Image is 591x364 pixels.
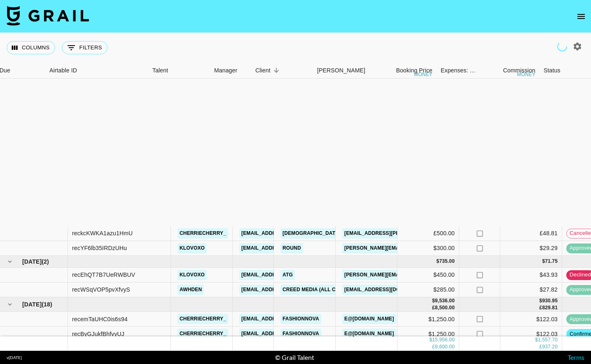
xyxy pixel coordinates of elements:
div: $43.93 [500,268,562,283]
a: [EMAIL_ADDRESS][PERSON_NAME][DOMAIN_NAME] [239,314,374,324]
div: £48.81 [500,226,562,241]
a: [PERSON_NAME][EMAIL_ADDRESS][DOMAIN_NAME] [342,270,477,280]
button: Select columns [7,41,55,54]
a: Fashionnova [280,329,321,339]
a: [EMAIL_ADDRESS][PERSON_NAME][DOMAIN_NAME] [239,285,374,295]
div: $1,250.00 [397,312,459,327]
button: Sort [271,65,282,76]
a: ATG [280,270,295,280]
span: [DATE] [22,300,42,308]
img: Grail Talent [7,6,89,26]
a: [EMAIL_ADDRESS][DOMAIN_NAME] [342,285,434,295]
div: 1,557.70 [538,336,558,343]
div: $ [429,336,432,343]
div: 9,536.00 [435,297,455,304]
a: klovoxo [178,270,207,280]
div: $ [542,258,545,265]
div: Talent [148,63,210,79]
div: Manager [210,63,251,79]
div: Status [544,63,561,79]
a: cherriecherry_ [178,329,228,339]
span: ( 18 ) [42,300,52,308]
div: Airtable ID [45,63,148,79]
a: [EMAIL_ADDRESS][PERSON_NAME][DOMAIN_NAME] [239,270,374,280]
a: [EMAIL_ADDRESS][PERSON_NAME][DOMAIN_NAME] [239,329,374,339]
div: Manager [214,63,237,79]
div: $ [437,258,439,265]
div: Expenses: Remove Commission? [441,63,476,79]
div: £500.00 [397,226,459,241]
div: money [414,72,432,77]
div: [PERSON_NAME] [317,63,365,79]
a: [EMAIL_ADDRESS][PERSON_NAME][DOMAIN_NAME] [342,228,477,239]
div: 937.20 [542,343,558,350]
div: Client [251,63,313,79]
div: recYF6lb35IRDzUHu [72,244,127,252]
div: Airtable ID [49,63,77,79]
span: [DATE] [22,257,42,266]
a: e@[DOMAIN_NAME] [342,314,396,324]
div: £ [432,343,435,350]
div: 71.75 [545,258,558,265]
div: 829.81 [542,304,558,311]
button: open drawer [573,8,589,25]
div: Talent [152,63,168,79]
div: © Grail Talent [275,353,314,362]
a: Fashionnova [280,314,321,324]
div: Expenses: Remove Commission? [437,63,478,79]
button: hide children [4,256,16,267]
div: $122.03 [500,327,562,341]
div: v [DATE] [7,355,22,360]
div: 930.95 [542,297,558,304]
a: Terms [568,353,584,361]
div: £ [540,343,542,350]
div: $285.00 [397,283,459,297]
div: $ [432,297,435,304]
div: £ [540,304,542,311]
div: 9,600.00 [435,343,455,350]
div: 15,956.00 [432,336,455,343]
a: awhden [178,285,204,295]
div: recWSqVOP5pvXfvyS [72,285,130,294]
div: $122.03 [500,312,562,327]
div: 8,500.00 [435,304,455,311]
div: $450.00 [397,268,459,283]
button: Show filters [62,41,107,54]
div: money [517,72,535,77]
div: recByGJukfBhfvyUJ [72,330,124,338]
span: ( 2 ) [42,257,49,266]
div: $1,250.00 [397,327,459,341]
div: recEhQT7B7UeRWBUV [72,271,135,279]
div: Commission [503,63,535,79]
div: $300.00 [397,241,459,256]
div: reckcKWKA1azu1HmU [72,229,133,237]
a: cherriecherry_ [178,314,228,324]
a: [EMAIL_ADDRESS][PERSON_NAME][DOMAIN_NAME] [239,243,374,253]
div: $ [540,297,542,304]
a: Round [280,243,303,253]
div: Booker [313,63,375,79]
div: $29.29 [500,241,562,256]
a: [DEMOGRAPHIC_DATA] [280,228,342,239]
a: [EMAIL_ADDRESS][PERSON_NAME][DOMAIN_NAME] [239,228,374,239]
a: klovoxo [178,243,207,253]
span: Refreshing campaigns... [556,40,569,53]
div: recemTaUHC0is6s94 [72,315,128,323]
a: cherriecherry_ [178,228,228,239]
button: hide children [4,299,16,310]
a: Creed Media (All Campaigns) [280,285,366,295]
div: £ [432,304,435,311]
div: 735.00 [439,258,455,265]
div: $27.82 [500,283,562,297]
a: e@[DOMAIN_NAME] [342,329,396,339]
div: Booking Price [396,63,432,79]
div: Client [255,63,271,79]
a: [PERSON_NAME][EMAIL_ADDRESS][DOMAIN_NAME] [342,243,477,253]
div: $ [535,336,538,343]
